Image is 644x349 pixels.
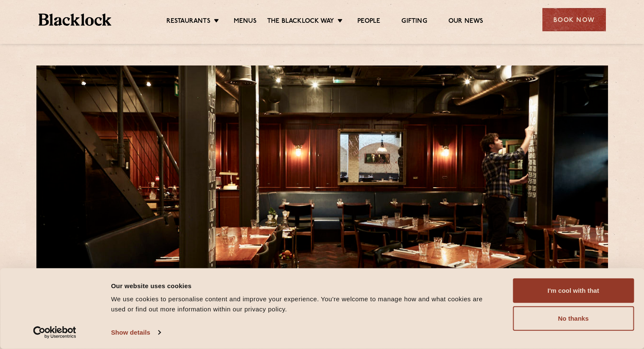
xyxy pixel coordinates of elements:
[513,278,634,303] button: I'm cool with that
[448,17,484,27] a: Our News
[542,8,606,31] div: Book Now
[267,17,334,27] a: The Blacklock Way
[111,294,494,314] div: We use cookies to personalise content and improve your experience. You're welcome to manage how a...
[513,306,634,331] button: No thanks
[234,17,257,27] a: Menus
[111,281,494,291] div: Our website uses cookies
[111,326,160,339] a: Show details
[401,17,427,27] a: Gifting
[357,17,380,27] a: People
[18,326,92,339] a: Usercentrics Cookiebot - opens in a new window
[166,17,210,27] a: Restaurants
[39,14,112,26] img: BL_Textured_Logo-footer-cropped.svg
